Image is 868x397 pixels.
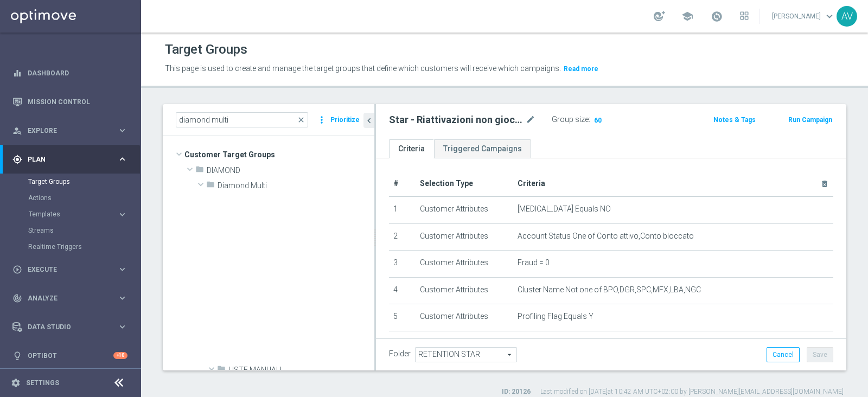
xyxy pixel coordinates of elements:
div: Analyze [12,293,117,303]
span: close [297,116,305,124]
span: LISTE MANUALI [228,366,374,375]
i: folder [217,364,226,377]
div: Mission Control [12,98,128,106]
a: Dashboard [28,59,127,87]
i: person_search [12,126,22,136]
i: play_circle_outline [12,265,22,274]
button: Templates keyboard_arrow_right [28,210,128,219]
label: Last modified on [DATE] at 10:42 AM UTC+02:00 by [PERSON_NAME][EMAIL_ADDRESS][DOMAIN_NAME] [540,387,844,396]
span: Data Studio [28,324,117,330]
i: keyboard_arrow_right [117,154,127,164]
button: lightbulb Optibot +10 [12,351,128,360]
label: Group size [552,115,589,124]
i: gps_fixed [12,155,22,164]
i: lightbulb [12,351,22,361]
i: keyboard_arrow_right [117,264,127,274]
button: gps_fixed Plan keyboard_arrow_right [12,155,128,164]
button: person_search Explore keyboard_arrow_right [12,126,128,135]
a: Triggered Campaigns [434,139,531,158]
td: 4 [389,277,416,304]
a: Actions [28,194,113,202]
div: AV [837,6,857,27]
i: keyboard_arrow_right [117,293,127,303]
button: Save [807,347,833,362]
button: Cancel [767,347,800,362]
div: Execute [12,265,117,274]
i: settings [11,378,21,388]
button: Read more [563,63,599,75]
td: 5 [389,304,416,331]
th: # [389,171,416,196]
span: Customer Target Groups [184,147,374,162]
span: Explore [28,127,117,134]
i: folder [206,180,215,193]
span: Fraud = 0 [518,258,550,267]
div: Streams [28,222,140,239]
td: 3 [389,251,416,278]
span: Analyze [28,295,117,302]
i: keyboard_arrow_right [117,209,127,220]
span: Plan [28,156,117,163]
i: more_vert [316,112,327,127]
h1: Target Groups [165,42,247,57]
input: Quick find group or folder [176,112,308,127]
td: Customer Attributes [416,223,513,251]
th: Selection Type [416,171,513,196]
span: DIAMOND [207,166,374,175]
a: Settings [26,380,59,386]
td: Customer Attributes [416,277,513,304]
span: school [681,10,693,22]
label: Folder [389,349,411,358]
h2: Star - Riattivazioni non giocanti mese [389,113,524,126]
span: Cluster Name Not one of BPO,DGR,SPC,MFX,LBA,NGC [518,285,701,294]
span: Templates [29,211,106,217]
div: +10 [113,352,127,359]
i: folder [195,165,204,177]
div: Templates [29,211,117,217]
div: Explore [12,126,117,136]
span: keyboard_arrow_down [824,10,835,22]
a: [PERSON_NAME]keyboard_arrow_down [771,8,837,24]
button: Data Studio keyboard_arrow_right [12,323,128,331]
div: Plan [12,155,117,164]
span: Diamond Multi [218,181,374,190]
span: [MEDICAL_DATA] Equals NO [518,204,611,214]
i: chevron_left [364,116,374,126]
i: keyboard_arrow_right [117,125,127,136]
td: Customer Attributes [416,251,513,278]
button: track_changes Analyze keyboard_arrow_right [12,294,128,303]
a: Optibot [28,341,113,370]
i: delete_forever [820,180,829,188]
td: 1 [389,196,416,223]
a: Mission Control [28,87,127,116]
label: ID: 20126 [502,387,531,396]
span: Account Status One of Conto attivo,Conto bloccato [518,232,694,241]
td: Customer Attributes [416,331,513,358]
div: Mission Control [12,87,127,116]
div: Data Studio [12,322,117,332]
label: : [589,115,590,124]
a: Realtime Triggers [28,242,113,251]
i: equalizer [12,68,22,78]
span: Profiling Flag Equals Y [518,312,593,321]
button: Run Campaign [787,114,833,126]
div: Realtime Triggers [28,239,140,255]
a: Target Groups [28,177,113,186]
button: equalizer Dashboard [12,69,128,78]
td: 6 [389,331,416,358]
span: 60 [593,116,603,126]
span: This page is used to create and manage the target groups that define which customers will receive... [165,64,561,73]
button: chevron_left [363,113,374,128]
button: play_circle_outline Execute keyboard_arrow_right [12,265,128,274]
td: 2 [389,223,416,251]
td: Customer Attributes [416,304,513,331]
i: track_changes [12,293,22,303]
div: Dashboard [12,59,127,87]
